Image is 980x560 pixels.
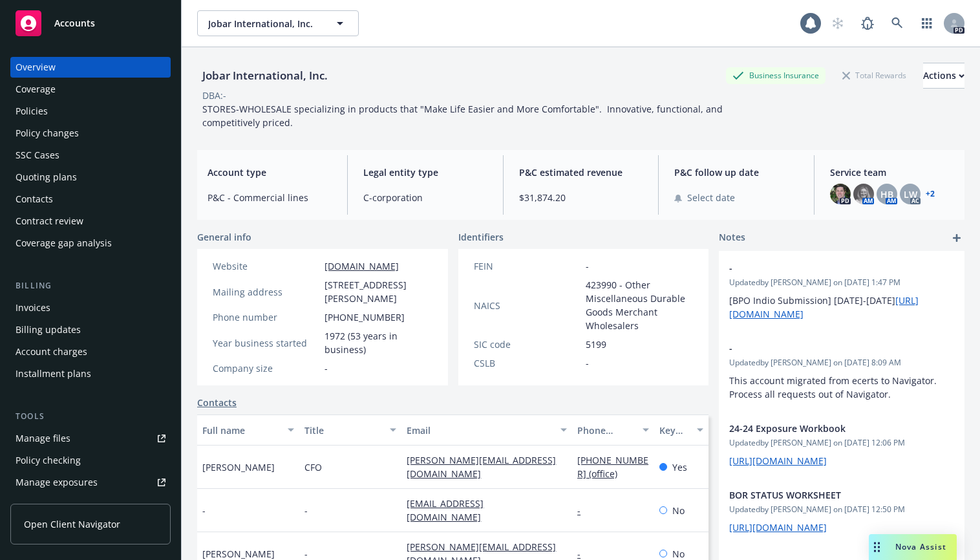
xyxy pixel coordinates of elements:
[208,17,320,30] span: Jobar International, Inc.
[729,422,921,435] span: 24-24 Exposure Workbook
[16,101,48,122] div: Policies
[884,10,910,36] a: Search
[10,123,171,144] a: Policy changes
[363,191,487,204] span: C-corporation
[923,63,964,88] div: Actions
[325,310,405,324] span: [PHONE_NUMBER]
[407,497,491,523] a: [EMAIL_ADDRESS][DOMAIN_NAME]
[10,472,171,493] span: Manage exposures
[10,79,171,100] a: Coverage
[572,415,654,446] button: Phone number
[904,188,917,201] span: LW
[729,504,954,515] span: Updated by [PERSON_NAME] on [DATE] 12:50 PM
[672,460,687,474] span: Yes
[10,363,171,384] a: Installment plans
[197,415,299,446] button: Full name
[836,67,913,83] div: Total Rewards
[208,191,332,204] span: P&C - Commercial lines
[10,145,171,166] a: SSC Cases
[729,357,954,369] span: Updated by [PERSON_NAME] on [DATE] 8:09 AM
[729,374,939,400] span: This account migrated from ecerts to Navigator. Process all requests out of Navigator.
[202,89,226,102] div: DBA: -
[719,230,745,246] span: Notes
[10,279,171,292] div: Billing
[654,415,708,446] button: Key contact
[10,57,171,78] a: Overview
[519,166,643,179] span: P&C estimated revenue
[213,336,319,350] div: Year business started
[577,424,635,437] div: Phone number
[197,396,237,409] a: Contacts
[16,167,77,188] div: Quoting plans
[474,299,581,312] div: NAICS
[719,331,964,411] div: -Updatedby [PERSON_NAME] on [DATE] 8:09 AMThis account migrated from ecerts to Navigator. Process...
[197,230,251,244] span: General info
[949,230,964,246] a: add
[474,356,581,370] div: CSLB
[24,517,120,531] span: Open Client Navigator
[16,57,56,78] div: Overview
[16,341,87,362] div: Account charges
[10,297,171,318] a: Invoices
[16,450,81,471] div: Policy checking
[830,166,954,179] span: Service team
[895,541,946,552] span: Nova Assist
[407,454,556,480] a: [PERSON_NAME][EMAIL_ADDRESS][DOMAIN_NAME]
[325,329,432,356] span: 1972 (53 years in business)
[825,10,851,36] a: Start snowing
[325,278,432,305] span: [STREET_ADDRESS][PERSON_NAME]
[659,424,689,437] div: Key contact
[304,504,308,517] span: -
[16,123,79,144] div: Policy changes
[213,259,319,273] div: Website
[719,411,964,478] div: 24-24 Exposure WorkbookUpdatedby [PERSON_NAME] on [DATE] 12:06 PM[URL][DOMAIN_NAME]
[16,79,56,100] div: Coverage
[586,259,589,273] span: -
[304,460,322,474] span: CFO
[830,184,851,204] img: photo
[16,472,98,493] div: Manage exposures
[401,415,572,446] button: Email
[363,166,487,179] span: Legal entity type
[202,460,275,474] span: [PERSON_NAME]
[10,428,171,449] a: Manage files
[577,504,591,517] a: -
[687,191,735,204] span: Select date
[10,5,171,41] a: Accounts
[474,259,581,273] div: FEIN
[458,230,504,244] span: Identifiers
[719,478,964,544] div: BOR STATUS WORKSHEETUpdatedby [PERSON_NAME] on [DATE] 12:50 PM[URL][DOMAIN_NAME]
[855,10,880,36] a: Report a Bug
[674,166,798,179] span: P&C follow up date
[202,504,206,517] span: -
[208,166,332,179] span: Account type
[729,294,954,321] p: [BPO Indio Submission] [DATE]-[DATE]
[729,488,921,502] span: BOR STATUS WORKSHEET
[726,67,826,83] div: Business Insurance
[54,18,95,28] span: Accounts
[586,278,694,332] span: 423990 - Other Miscellaneous Durable Goods Merchant Wholesalers
[853,184,874,204] img: photo
[304,424,382,437] div: Title
[10,233,171,253] a: Coverage gap analysis
[923,63,964,89] button: Actions
[10,319,171,340] a: Billing updates
[869,534,885,560] div: Drag to move
[586,338,606,351] span: 5199
[474,338,581,351] div: SIC code
[202,424,280,437] div: Full name
[729,437,954,449] span: Updated by [PERSON_NAME] on [DATE] 12:06 PM
[16,233,112,253] div: Coverage gap analysis
[16,319,81,340] div: Billing updates
[672,504,685,517] span: No
[10,410,171,423] div: Tools
[10,101,171,122] a: Policies
[197,10,359,36] button: Jobar International, Inc.
[10,341,171,362] a: Account charges
[213,310,319,324] div: Phone number
[729,277,954,288] span: Updated by [PERSON_NAME] on [DATE] 1:47 PM
[869,534,957,560] button: Nova Assist
[519,191,643,204] span: $31,874.20
[10,450,171,471] a: Policy checking
[577,548,591,560] a: -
